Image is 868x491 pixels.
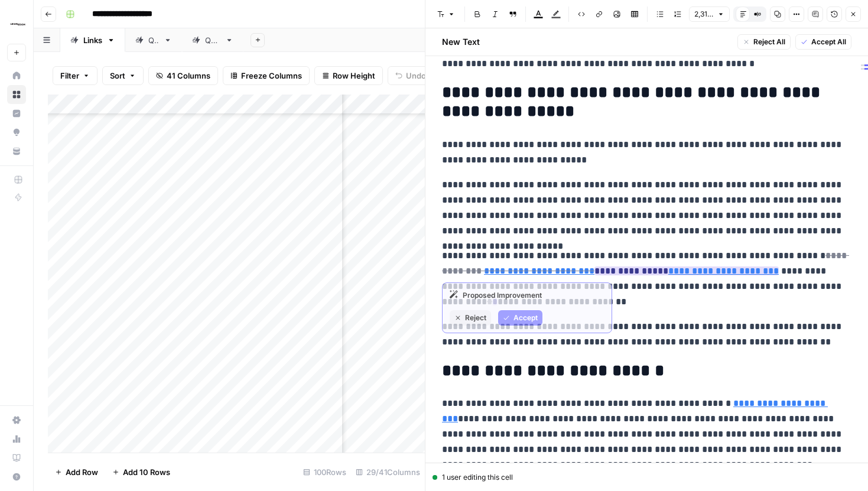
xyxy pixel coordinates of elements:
[148,66,218,85] button: 41 Columns
[795,34,851,50] button: Accept All
[167,70,210,82] span: 41 Columns
[241,70,302,82] span: Freeze Columns
[123,466,170,478] span: Add 10 Rows
[513,313,538,323] span: Accept
[7,85,26,104] a: Browse
[442,36,480,48] h2: New Text
[465,313,486,323] span: Reject
[406,70,426,82] span: Undo
[450,290,604,301] div: Proposed Improvement
[753,37,785,47] span: Reject All
[7,9,26,39] button: Workspace: LegalZoom
[7,467,26,486] button: Help + Support
[60,70,79,82] span: Filter
[125,28,182,52] a: QA
[433,472,861,483] div: 1 user editing this cell
[498,310,542,326] button: Accept
[205,34,220,46] div: QA2
[7,104,26,123] a: Insights
[7,448,26,467] a: Learning Hub
[7,142,26,161] a: Your Data
[102,66,144,85] button: Sort
[48,463,105,482] button: Add Row
[694,9,714,19] span: 2,310 words
[53,66,97,85] button: Filter
[66,466,98,478] span: Add Row
[83,34,102,46] div: Links
[223,66,310,85] button: Freeze Columns
[105,463,177,482] button: Add 10 Rows
[7,66,26,85] a: Home
[7,123,26,142] a: Opportunities
[7,411,26,430] a: Settings
[7,430,26,448] a: Usage
[811,37,846,47] span: Accept All
[314,66,383,85] button: Row Height
[298,463,351,482] div: 100 Rows
[450,310,491,326] button: Reject
[182,28,243,52] a: QA2
[737,34,791,50] button: Reject All
[388,66,434,85] button: Undo
[7,14,28,35] img: LegalZoom Logo
[110,70,125,82] span: Sort
[689,6,730,22] button: 2,310 words
[333,70,375,82] span: Row Height
[148,34,159,46] div: QA
[351,463,425,482] div: 29/41 Columns
[60,28,125,52] a: Links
